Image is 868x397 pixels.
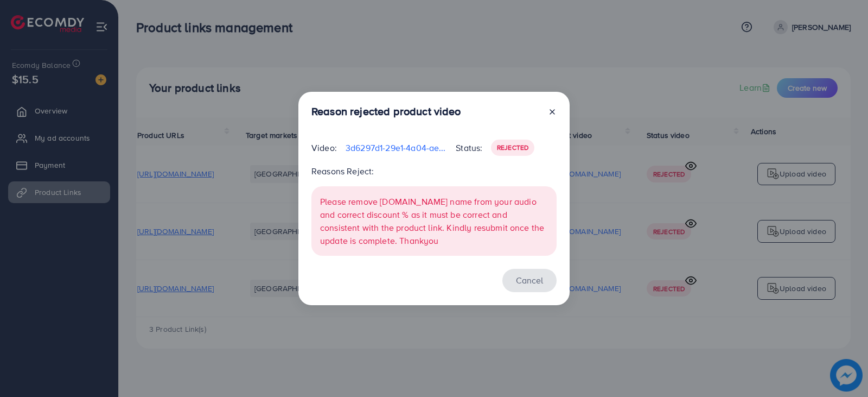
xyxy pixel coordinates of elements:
[311,165,557,178] p: Reasons Reject:
[502,269,557,292] button: Cancel
[346,141,447,154] p: 3d6297d1-29e1-4a04-ae08-11791a543f0d-1759037931091.mp4
[311,105,461,118] h3: Reason rejected product video
[320,195,548,247] p: Please remove [DOMAIN_NAME] name from your audio and correct discount % as it must be correct and...
[311,141,337,154] p: Video:
[456,141,482,154] p: Status:
[497,143,528,152] span: Rejected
